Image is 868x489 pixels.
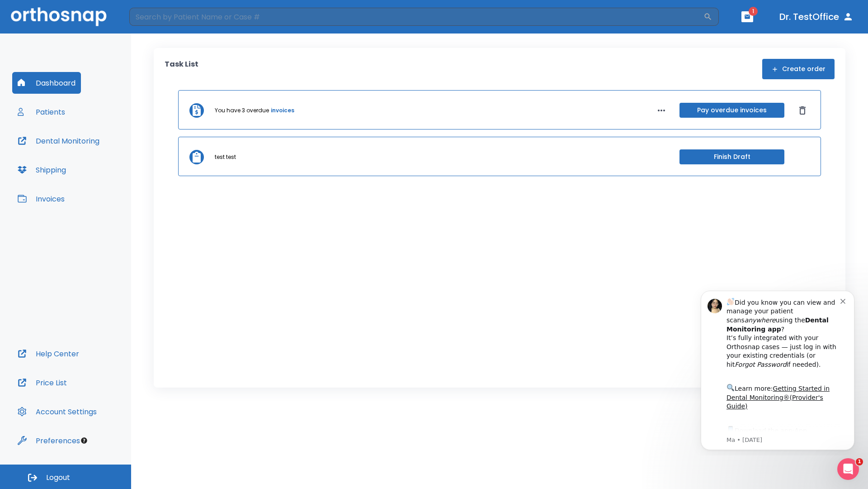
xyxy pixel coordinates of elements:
[12,401,102,422] button: Account Settings
[762,59,835,79] button: Create order
[679,103,784,118] button: Pay overdue invoices
[856,458,863,465] span: 1
[837,458,859,480] iframe: Intercom live chat
[39,144,120,161] a: App Store
[12,188,70,210] button: Invoices
[12,430,85,451] button: Preferences
[12,343,85,364] button: Help Center
[153,14,160,21] button: Dismiss notification
[80,436,88,445] div: Tooltip anchor
[679,149,784,164] button: Finish Draft
[215,106,269,115] p: You have 3 overdue
[12,372,72,393] button: Price List
[749,7,758,16] span: 1
[271,106,294,115] a: invoices
[687,283,868,455] iframe: Intercom notifications message
[39,142,153,188] div: Download the app: | ​ Let us know if you need help getting started!
[129,8,703,26] input: Search by Patient Name or Case #
[165,59,198,79] p: Task List
[12,159,71,181] button: Shipping
[776,9,857,25] button: Dr. TestOffice
[46,473,70,483] span: Logout
[215,153,236,161] p: test test
[12,72,81,94] button: Dashboard
[12,130,105,152] button: Dental Monitoring
[12,101,71,123] button: Patients
[11,7,107,26] img: Orthosnap
[795,103,810,118] button: Dismiss
[39,153,153,162] p: Message from Ma, sent 6w ago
